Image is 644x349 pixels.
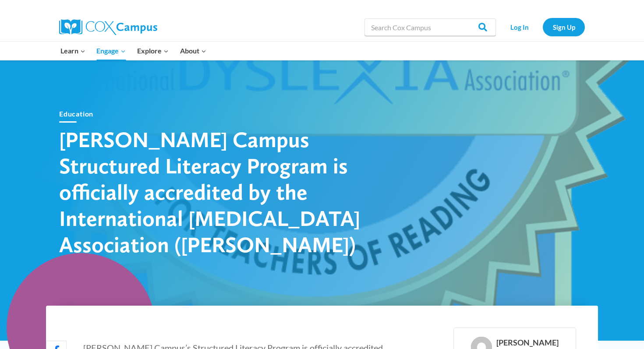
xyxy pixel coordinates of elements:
[180,45,206,56] span: About
[59,109,93,118] a: Education
[364,18,496,36] input: Search Cox Campus
[137,45,169,56] span: Explore
[59,126,366,257] h1: [PERSON_NAME] Campus Structured Literacy Program is officially accredited by the International [M...
[59,19,157,35] img: Cox Campus
[500,18,538,36] a: Log In
[543,18,585,36] a: Sign Up
[500,18,585,36] nav: Secondary Navigation
[96,45,126,56] span: Engage
[60,45,85,56] span: Learn
[55,42,212,60] nav: Primary Navigation
[496,338,559,348] div: [PERSON_NAME]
